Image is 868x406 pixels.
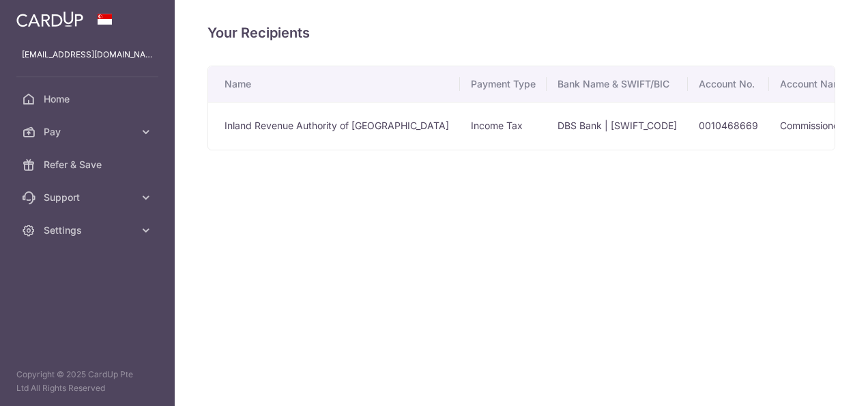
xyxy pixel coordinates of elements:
p: [EMAIL_ADDRESS][DOMAIN_NAME] [22,48,153,62]
th: Bank Name & SWIFT/BIC [547,66,688,102]
th: Payment Type [460,66,547,102]
span: Home [44,92,134,106]
h4: Your Recipients [207,22,835,44]
td: Inland Revenue Authority of [GEOGRAPHIC_DATA] [208,102,460,150]
span: Refer & Save [44,158,134,172]
td: Income Tax [460,102,547,150]
th: Name [208,66,460,102]
span: Pay [44,125,134,139]
td: DBS Bank | [SWIFT_CODE] [547,102,688,150]
th: Account No. [688,66,769,102]
span: Support [44,191,134,204]
span: Settings [44,224,134,237]
td: 0010468669 [688,102,769,150]
img: CardUp [16,11,83,27]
